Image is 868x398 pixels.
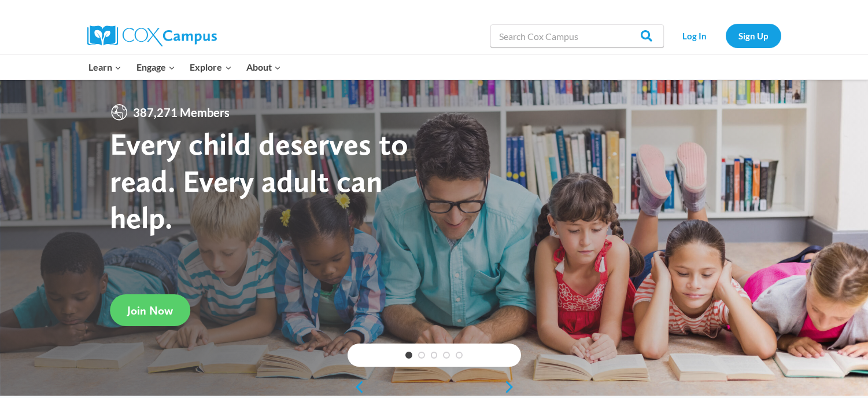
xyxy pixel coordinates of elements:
span: Learn [88,60,121,75]
img: Cox Campus [87,25,217,46]
span: Engage [136,60,175,75]
a: 5 [456,352,463,359]
input: Search Cox Campus [490,24,664,48]
span: 387,271 Members [128,103,234,122]
a: Join Now [110,294,190,326]
strong: Every child deserves to read. Every adult can help. [110,125,408,236]
span: About [246,60,281,75]
a: Log In [670,24,720,48]
a: Sign Up [726,24,781,48]
a: 3 [431,352,438,359]
a: 2 [418,352,425,359]
nav: Secondary Navigation [670,24,781,48]
a: 1 [405,352,412,359]
a: previous [348,380,365,394]
span: Join Now [127,304,173,317]
a: 4 [443,352,450,359]
nav: Primary Navigation [82,55,289,79]
a: next [504,380,521,394]
span: Explore [190,60,231,75]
